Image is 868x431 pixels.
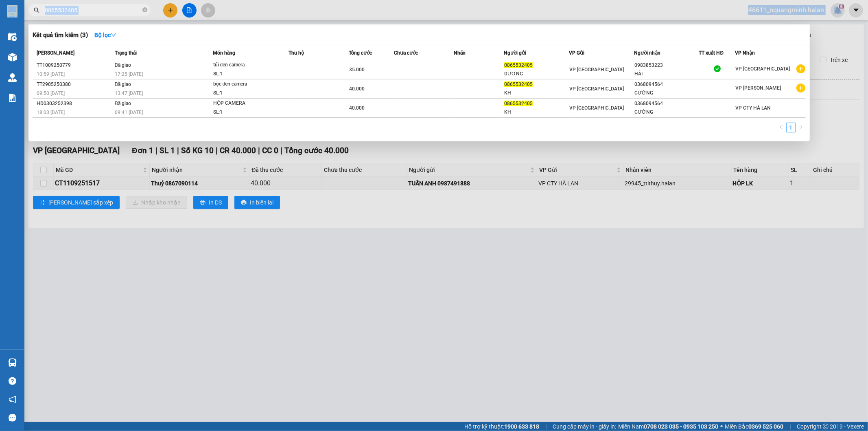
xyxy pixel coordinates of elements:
button: left [776,123,786,132]
li: 1 [786,123,796,132]
strong: Bộ lọc [94,32,116,38]
span: Thu hộ [289,50,304,56]
span: Người nhận [634,50,660,56]
div: SL: 1 [213,108,274,117]
span: 13:47 [DATE] [115,90,143,96]
span: VP CTY HÀ LAN [735,105,771,111]
span: VP [GEOGRAPHIC_DATA] [569,105,624,111]
div: bọc đen camera [213,80,274,89]
div: SL: 1 [213,89,274,98]
div: HẢI [634,70,699,78]
span: VP Nhận [735,50,755,56]
img: warehouse-icon [8,33,17,41]
span: Trạng thái [115,50,137,56]
span: 0865532405 [504,62,533,68]
span: VP Gửi [569,50,584,56]
span: notification [9,396,16,403]
div: KH [504,108,568,117]
img: logo.jpg [10,10,71,51]
span: Chưa cước [394,50,418,56]
span: 10:59 [DATE] [37,71,65,77]
img: warehouse-icon [8,358,17,367]
span: close-circle [142,7,147,12]
span: right [798,125,803,130]
span: 09:41 [DATE] [115,110,143,115]
span: plus-circle [796,84,805,92]
div: 0983853223 [634,61,699,70]
span: search [34,7,39,13]
span: VP [GEOGRAPHIC_DATA] [569,67,624,73]
span: left [779,125,784,130]
span: 09:50 [DATE] [37,90,65,96]
span: 40.000 [349,86,365,92]
b: GỬI : VP [GEOGRAPHIC_DATA] [10,55,121,83]
span: 0865532405 [504,101,533,106]
img: solution-icon [8,94,17,102]
div: HỘP CAMERA [213,99,274,108]
button: right [796,123,806,132]
span: Đã giao [115,101,131,106]
span: close-circle [142,7,147,14]
span: TT xuất HĐ [699,50,724,56]
span: VP [PERSON_NAME] [735,85,781,91]
span: message [9,414,16,422]
span: Tổng cước [349,50,372,56]
span: question-circle [9,377,16,385]
li: Next Page [796,123,806,132]
div: SL: 1 [213,70,274,79]
h3: Kết quả tìm kiếm ( 3 ) [33,31,88,40]
img: warehouse-icon [8,73,17,82]
span: VP [GEOGRAPHIC_DATA] [569,86,624,92]
img: logo-vxr [7,5,17,18]
span: 40.000 [349,105,365,111]
span: Món hàng [213,50,235,56]
div: HD0303252398 [37,99,112,108]
img: warehouse-icon [8,53,17,62]
div: 0368094564 [634,99,699,108]
span: Nhãn [454,50,466,56]
li: 271 - [PERSON_NAME] - [GEOGRAPHIC_DATA] - [GEOGRAPHIC_DATA] [76,20,340,30]
div: KH [504,89,568,97]
a: 1 [787,123,796,132]
span: Đã giao [115,81,131,87]
div: TT1009250779 [37,61,112,70]
div: CƯỜNG [634,89,699,97]
div: DƯƠNG [504,70,568,78]
button: Bộ lọcdown [88,29,123,42]
div: TT2905250380 [37,80,112,89]
span: 18:03 [DATE] [37,110,65,115]
span: 35.000 [349,67,365,73]
span: Đã giao [115,62,131,68]
div: túi đen camera [213,61,274,70]
span: 0865532405 [504,81,533,87]
span: 17:25 [DATE] [115,71,143,77]
div: 0368094564 [634,80,699,89]
span: down [111,32,116,38]
span: [PERSON_NAME] [37,50,74,56]
li: Previous Page [776,123,786,132]
div: CƯỜNG [634,108,699,117]
input: Tìm tên, số ĐT hoặc mã đơn [45,6,141,15]
span: Người gửi [504,50,526,56]
span: plus-circle [796,64,805,73]
span: VP [GEOGRAPHIC_DATA] [735,66,790,72]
